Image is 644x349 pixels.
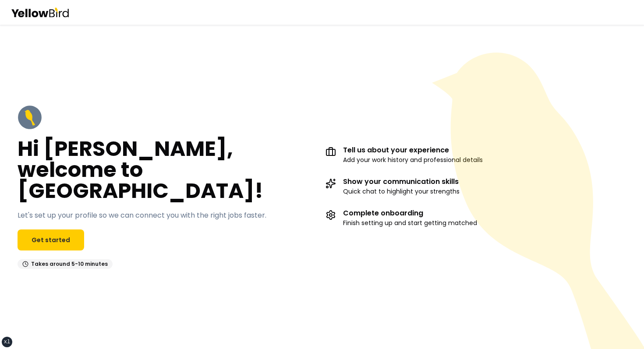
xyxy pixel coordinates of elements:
a: Get started [18,229,84,250]
h2: Hi [PERSON_NAME], welcome to [GEOGRAPHIC_DATA]! [18,138,318,201]
h3: Complete onboarding [343,210,477,217]
p: Add your work history and professional details [343,155,483,164]
div: Takes around 5-10 minutes [18,259,113,269]
h3: Tell us about your experience [343,147,483,154]
p: Finish setting up and start getting matched [343,219,477,227]
h3: Show your communication skills [343,178,460,185]
p: Let's set up your profile so we can connect you with the right jobs faster. [18,210,266,221]
p: Quick chat to highlight your strengths [343,187,460,196]
div: xl [4,338,10,345]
